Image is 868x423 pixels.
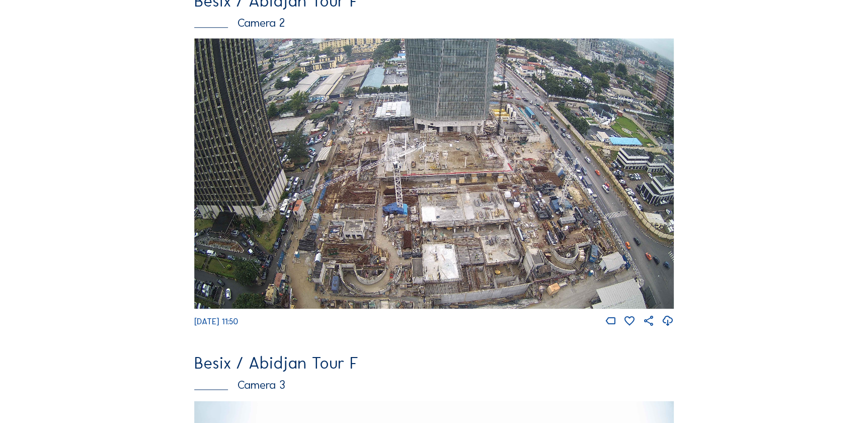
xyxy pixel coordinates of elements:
span: [DATE] 11:50 [194,316,238,326]
div: Besix / Abidjan Tour F [194,355,674,372]
img: Image [194,38,674,309]
div: Camera 3 [194,379,674,391]
div: Camera 2 [194,17,674,29]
